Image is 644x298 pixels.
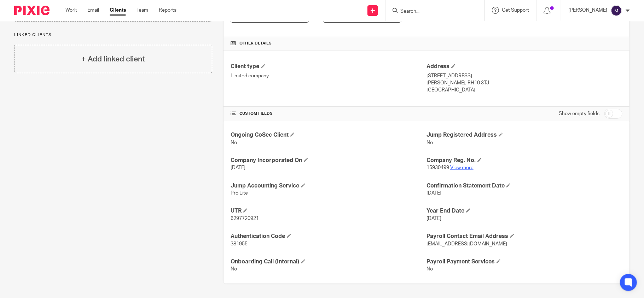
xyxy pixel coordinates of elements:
[427,72,622,79] p: [STREET_ADDRESS]
[231,233,427,240] h4: Authentication Code
[450,165,474,170] a: View more
[81,54,145,65] h4: + Add linked client
[231,111,427,117] h4: CUSTOM FIELDS
[427,165,449,170] span: 15930499
[559,110,599,117] label: Show empty fields
[137,7,148,14] a: Team
[159,7,176,14] a: Reports
[239,41,272,46] span: Other details
[87,7,99,14] a: Email
[14,32,212,38] p: Linked clients
[427,182,622,190] h4: Confirmation Statement Date
[231,216,259,221] span: 6297720921
[400,8,463,15] input: Search
[427,242,507,246] span: [EMAIL_ADDRESS][DOMAIN_NAME]
[427,216,441,221] span: [DATE]
[502,8,529,13] span: Get Support
[427,87,622,94] p: [GEOGRAPHIC_DATA]
[65,7,77,14] a: Work
[231,157,427,164] h4: Company Incorporated On
[14,6,50,15] img: Pixie
[231,258,427,266] h4: Onboarding Call (Internal)
[427,233,622,240] h4: Payroll Contact Email Address
[231,267,237,272] span: No
[231,191,248,196] span: Pro Lite
[231,182,427,190] h4: Jump Accounting Service
[427,258,622,266] h4: Payroll Payment Services
[231,131,427,139] h4: Ongoing CoSec Client
[231,207,427,215] h4: UTR
[231,140,237,145] span: No
[611,5,622,16] img: svg%3E
[231,242,248,246] span: 381955
[427,79,622,87] p: [PERSON_NAME], RH10 3TJ
[231,63,427,70] h4: Client type
[427,207,622,215] h4: Year End Date
[568,7,607,14] p: [PERSON_NAME]
[427,157,622,164] h4: Company Reg. No.
[231,72,427,79] p: Limited company
[427,131,622,139] h4: Jump Registered Address
[231,165,245,170] span: [DATE]
[427,191,441,196] span: [DATE]
[427,140,433,145] span: No
[427,267,433,272] span: No
[110,7,126,14] a: Clients
[427,63,622,70] h4: Address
